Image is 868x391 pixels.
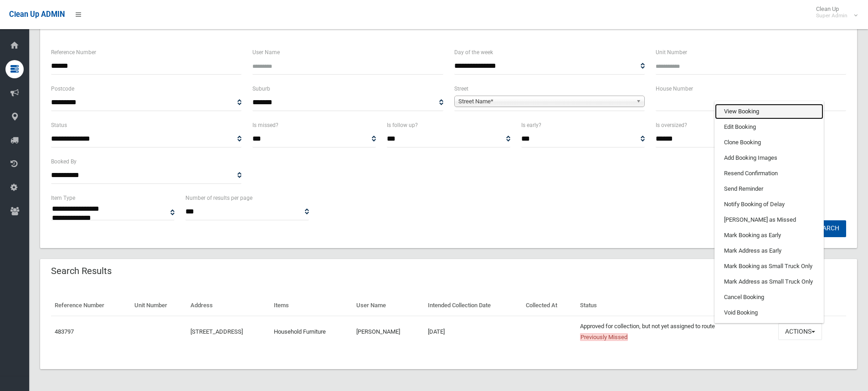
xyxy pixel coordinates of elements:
[270,316,353,347] td: Household Furniture
[270,295,353,316] th: Items
[715,212,823,228] a: [PERSON_NAME] as Missed
[353,316,424,347] td: [PERSON_NAME]
[816,12,847,19] small: Super Admin
[580,333,628,341] span: Previously Missed
[51,295,131,316] th: Reference Number
[9,10,65,19] span: Clean Up ADMIN
[715,243,823,259] a: Mark Address as Early
[522,295,576,316] th: Collected At
[252,120,278,130] label: Is missed?
[252,84,270,94] label: Suburb
[131,295,187,316] th: Unit Number
[252,47,280,57] label: User Name
[715,181,823,197] a: Send Reminder
[656,47,687,57] label: Unit Number
[55,328,74,335] a: 483797
[190,328,243,335] a: [STREET_ADDRESS]
[187,295,270,316] th: Address
[51,120,67,130] label: Status
[424,316,522,347] td: [DATE]
[778,323,822,340] button: Actions
[424,295,522,316] th: Intended Collection Date
[51,157,77,167] label: Booked By
[387,120,418,130] label: Is follow up?
[576,295,775,316] th: Status
[458,96,632,107] span: Street Name*
[812,5,857,19] span: Clean Up
[51,47,96,57] label: Reference Number
[454,47,493,57] label: Day of the week
[715,135,823,150] a: Clone Booking
[51,193,75,203] label: Item Type
[715,274,823,289] a: Mark Address as Small Truck Only
[576,316,775,347] td: Approved for collection, but not yet assigned to route
[715,150,823,166] a: Add Booking Images
[185,193,252,203] label: Number of results per page
[454,84,468,94] label: Street
[521,120,541,130] label: Is early?
[715,289,823,305] a: Cancel Booking
[715,259,823,274] a: Mark Booking as Small Truck Only
[715,197,823,212] a: Notify Booking of Delay
[40,262,123,280] header: Search Results
[715,119,823,135] a: Edit Booking
[656,84,693,94] label: House Number
[656,120,687,130] label: Is oversized?
[51,84,74,94] label: Postcode
[353,295,424,316] th: User Name
[715,104,823,119] a: View Booking
[808,220,846,237] button: Search
[715,305,823,320] a: Void Booking
[715,228,823,243] a: Mark Booking as Early
[715,166,823,181] a: Resend Confirmation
